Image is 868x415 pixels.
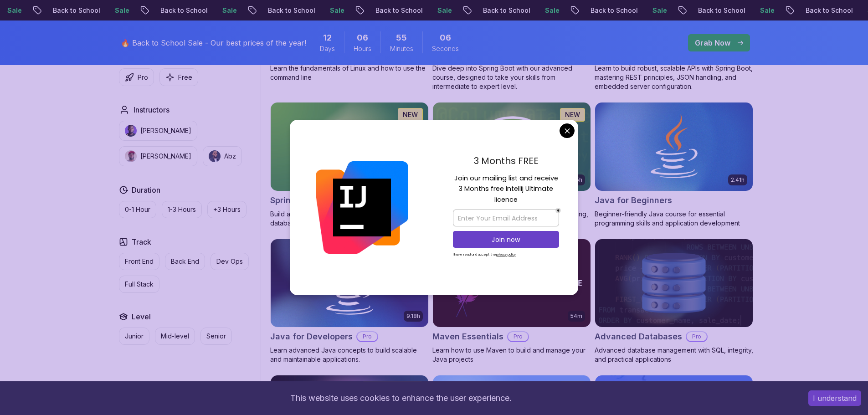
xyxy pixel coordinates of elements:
[440,31,451,44] span: 6 Seconds
[432,44,459,53] span: Seconds
[119,253,159,270] button: Front End
[432,346,591,364] p: Learn how to use Maven to build and manage your Java projects
[37,6,99,15] p: Back to School
[161,332,189,341] p: Mid-level
[119,146,197,166] button: instructor img[PERSON_NAME]
[140,126,191,135] p: [PERSON_NAME]
[360,6,421,15] p: Back to School
[132,236,151,247] h2: Track
[99,6,128,15] p: Sale
[134,104,169,115] h2: Instructors
[595,210,753,228] p: Beginner-friendly Java course for essential programming skills and application development
[132,311,151,322] h2: Level
[209,150,221,162] img: instructor img
[119,121,197,141] button: instructor img[PERSON_NAME]
[433,102,591,191] img: Spring Data JPA card
[203,146,242,166] button: instructor imgAbz
[595,239,753,364] a: Advanced Databases cardAdvanced DatabasesProAdvanced database management with SQL, integrity, and...
[224,152,236,161] p: Abz
[206,6,236,15] p: Sale
[529,6,558,15] p: Sale
[168,205,196,214] p: 1-3 Hours
[206,332,226,341] p: Senior
[354,44,371,53] span: Hours
[357,31,368,44] span: 6 Hours
[207,201,247,218] button: +3 Hours
[144,6,206,15] p: Back to School
[125,257,154,266] p: Front End
[162,201,202,218] button: 1-3 Hours
[595,330,682,343] h2: Advanced Databases
[216,257,243,266] p: Dev Ops
[138,73,148,82] p: Pro
[200,328,232,345] button: Senior
[270,194,375,207] h2: Spring Boot for Beginners
[406,313,420,320] p: 9.18h
[271,102,428,191] img: Spring Boot for Beginners card
[687,332,707,341] p: Pro
[508,332,528,341] p: Pro
[731,176,745,184] p: 2.41h
[270,346,429,364] p: Learn advanced Java concepts to build scalable and maintainable applications.
[125,150,137,162] img: instructor img
[565,110,580,119] p: NEW
[213,205,241,214] p: +3 Hours
[595,194,672,207] h2: Java for Beginners
[396,31,407,44] span: 55 Minutes
[119,276,159,293] button: Full Stack
[637,6,666,15] p: Sale
[808,390,861,406] button: Accept cookies
[270,102,429,228] a: Spring Boot for Beginners card1.67hNEWSpring Boot for BeginnersBuild a CRUD API with Spring Boot ...
[165,253,205,270] button: Back End
[252,6,314,15] p: Back to School
[125,332,144,341] p: Junior
[790,6,852,15] p: Back to School
[125,280,154,289] p: Full Stack
[211,253,249,270] button: Dev Ops
[121,37,306,48] p: 🔥 Back to School Sale - Our best prices of the year!
[140,152,191,161] p: [PERSON_NAME]
[155,328,195,345] button: Mid-level
[595,239,753,328] img: Advanced Databases card
[595,346,753,364] p: Advanced database management with SQL, integrity, and practical applications
[695,37,730,48] p: Grab Now
[125,205,150,214] p: 0-1 Hour
[403,110,418,119] p: NEW
[575,6,637,15] p: Back to School
[421,6,451,15] p: Sale
[125,125,137,137] img: instructor img
[595,102,753,191] img: Java for Beginners card
[357,332,377,341] p: Pro
[119,68,154,86] button: Pro
[314,6,343,15] p: Sale
[682,6,744,15] p: Back to School
[432,330,503,343] h2: Maven Essentials
[744,6,773,15] p: Sale
[467,6,529,15] p: Back to School
[119,201,156,218] button: 0-1 Hour
[171,257,199,266] p: Back End
[270,64,429,82] p: Learn the fundamentals of Linux and how to use the command line
[7,388,795,408] div: This website uses cookies to enhance the user experience.
[432,102,591,228] a: Spring Data JPA card6.65hNEWSpring Data JPAProMaster database management, advanced querying, and ...
[390,44,413,53] span: Minutes
[132,184,160,195] h2: Duration
[595,64,753,91] p: Learn to build robust, scalable APIs with Spring Boot, mastering REST principles, JSON handling, ...
[270,210,429,228] p: Build a CRUD API with Spring Boot and PostgreSQL database using Spring Data JPA and Spring AI
[570,313,582,320] p: 54m
[432,239,591,364] a: Maven Essentials card54mMaven EssentialsProLearn how to use Maven to build and manage your Java p...
[178,73,192,82] p: Free
[432,64,591,91] p: Dive deep into Spring Boot with our advanced course, designed to take your skills from intermedia...
[270,239,429,364] a: Java for Developers card9.18hJava for DevelopersProLearn advanced Java concepts to build scalable...
[323,31,332,44] span: 12 Days
[595,102,753,228] a: Java for Beginners card2.41hJava for BeginnersBeginner-friendly Java course for essential program...
[270,330,353,343] h2: Java for Developers
[320,44,335,53] span: Days
[159,68,198,86] button: Free
[119,328,149,345] button: Junior
[271,239,428,328] img: Java for Developers card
